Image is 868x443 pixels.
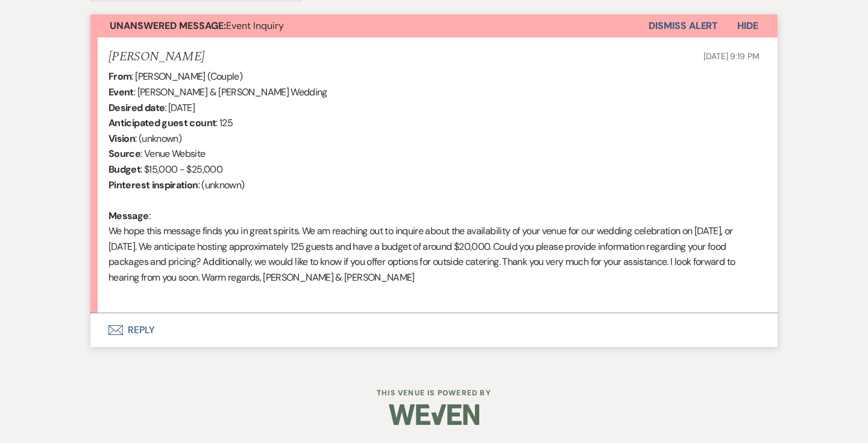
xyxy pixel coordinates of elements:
[108,86,134,98] b: Event
[389,394,479,436] img: Weven Logo
[108,163,140,176] b: Budget
[737,19,758,32] span: Hide
[108,147,140,160] b: Source
[649,14,718,37] button: Dismiss Alert
[108,209,149,222] b: Message
[110,19,226,32] strong: Unanswered Message:
[108,69,759,301] div: : [PERSON_NAME] (Couple) : [PERSON_NAME] & [PERSON_NAME] Wedding : [DATE] : 125 : (unknown) : Ven...
[108,101,165,114] b: Desired date
[703,51,759,62] span: [DATE] 9:19 PM
[108,116,216,129] b: Anticipated guest count
[108,179,198,191] b: Pinterest inspiration
[718,14,778,37] button: Hide
[108,49,204,65] h5: [PERSON_NAME]
[90,14,649,37] button: Unanswered Message:Event Inquiry
[108,70,131,83] b: From
[108,132,135,145] b: Vision
[90,313,778,347] button: Reply
[110,19,284,32] span: Event Inquiry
